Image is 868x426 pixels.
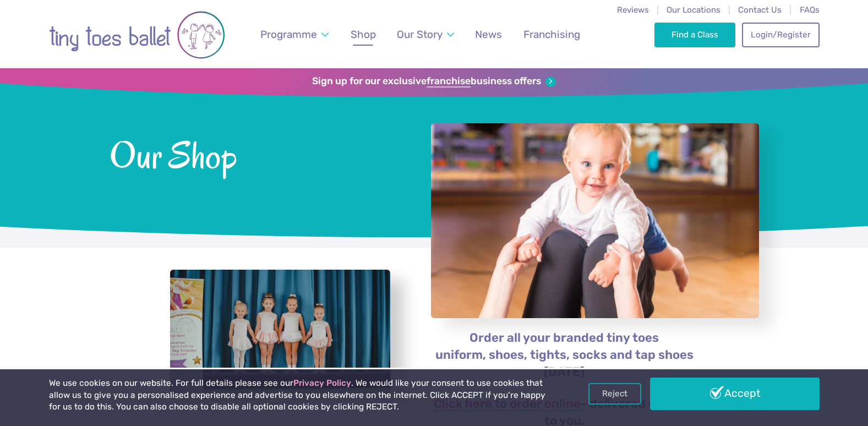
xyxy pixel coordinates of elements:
[170,270,390,394] a: View full-size image
[475,28,502,41] span: News
[391,21,459,47] a: Our Story
[345,21,381,47] a: Shop
[588,383,641,404] a: Reject
[650,378,820,409] a: Accept
[430,330,698,381] p: Order all your branded tiny toes uniform, shoes, tights, socks and tap shoes [DATE]
[110,132,402,176] span: Our Shop
[351,28,376,41] span: Shop
[427,75,471,88] strong: franchise
[667,5,720,15] a: Our Locations
[518,21,585,47] a: Franchising
[617,5,649,15] a: Reviews
[523,28,580,41] span: Franchising
[293,378,351,388] a: Privacy Policy
[742,23,819,47] a: Login/Register
[470,21,507,47] a: News
[312,75,556,88] a: Sign up for our exclusivefranchisebusiness offers
[49,7,225,63] img: tiny toes ballet
[738,5,782,15] a: Contact Us
[260,28,317,41] span: Programme
[800,5,820,15] a: FAQs
[654,23,735,47] a: Find a Class
[49,378,550,413] p: We use cookies on our website. For full details please see our . We would like your consent to us...
[397,28,443,41] span: Our Story
[255,21,334,47] a: Programme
